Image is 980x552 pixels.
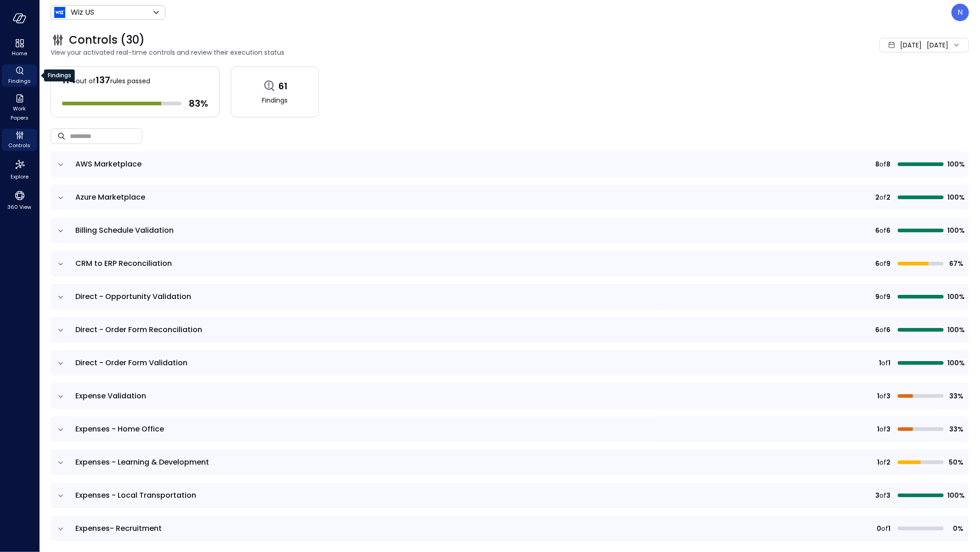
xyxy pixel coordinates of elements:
span: 6 [875,225,879,236]
button: expand row [56,491,65,500]
span: View your activated real-time controls and review their execution status [51,47,715,57]
button: expand row [56,326,65,335]
div: Findings [2,64,37,86]
span: 100% [947,358,963,368]
span: of [879,391,886,401]
span: of [879,457,886,467]
a: 61Findings [231,66,319,117]
span: 100% [947,225,963,236]
button: expand row [56,458,65,467]
span: Findings [262,95,288,105]
button: expand row [56,160,65,169]
span: Direct - Order Form Reconciliation [75,324,202,335]
span: Controls [9,141,31,150]
span: Azure Marketplace [75,192,145,202]
span: 100% [947,490,963,500]
span: 360 View [8,202,32,212]
span: of [881,523,888,534]
button: expand row [56,293,65,302]
span: of [879,225,886,236]
span: of [879,490,886,500]
div: 360 View [2,188,37,213]
span: 6 [886,325,890,335]
span: Direct - Order Form Validation [75,357,187,368]
span: 9 [875,292,879,302]
span: 50% [947,457,963,467]
span: 137 [96,74,110,86]
button: expand row [56,359,65,368]
span: Explore [11,172,28,181]
span: Expenses - Local Transportation [75,490,196,500]
div: Noy Vadai [952,4,969,21]
p: Wiz US [71,7,94,18]
span: of [879,192,886,202]
span: 1 [877,457,879,467]
div: Explore [2,156,37,182]
button: expand row [56,226,65,236]
span: 67% [947,259,963,269]
span: Expenses- Recruitment [75,523,162,534]
span: of [879,325,886,335]
div: Work Papers [2,92,37,123]
span: 61 [278,80,288,92]
span: 33% [947,391,963,401]
span: of [879,159,886,169]
span: 100% [947,325,963,335]
span: 2 [886,457,890,467]
span: 100% [947,192,963,202]
span: 1 [888,523,890,534]
span: 3 [886,424,890,434]
button: expand row [56,392,65,401]
span: 9 [886,259,890,269]
img: Icon [54,7,65,18]
span: Expenses - Learning & Development [75,457,209,467]
span: 9 [886,292,890,302]
span: Expenses - Home Office [75,424,164,434]
button: expand row [56,524,65,534]
span: Direct - Opportunity Validation [75,291,191,302]
span: 33% [947,424,963,434]
span: Controls (30) [69,33,145,47]
button: expand row [56,425,65,434]
span: Work Papers [6,104,34,122]
span: 6 [875,259,879,269]
span: Home [12,49,27,58]
span: 8 [886,159,890,169]
span: Findings [8,76,31,86]
span: [DATE] [900,40,922,50]
span: 2 [886,192,890,202]
span: 100% [947,159,963,169]
div: Controls [2,129,37,151]
span: 2 [875,192,879,202]
span: 8 [875,159,879,169]
span: 83 % [189,98,208,109]
span: of [879,424,886,434]
span: 1 [877,391,879,401]
span: AWS Marketplace [75,159,142,169]
span: 0 [877,523,881,534]
span: 100% [947,292,963,302]
span: 1 [879,358,881,368]
div: Findings [44,69,75,81]
span: 0% [947,523,963,534]
span: of [879,292,886,302]
span: 3 [886,391,890,401]
span: 1 [877,424,879,434]
button: expand row [56,259,65,269]
div: Home [2,37,37,59]
span: CRM to ERP Reconciliation [75,258,172,269]
span: out of [76,76,96,86]
span: Expense Validation [75,391,146,401]
span: 1 [888,358,890,368]
span: Billing Schedule Validation [75,225,174,236]
button: expand row [56,193,65,202]
span: of [881,358,888,368]
span: rules passed [110,76,150,86]
span: 6 [875,325,879,335]
span: 6 [886,225,890,236]
span: 3 [886,490,890,500]
p: N [958,7,963,18]
span: of [879,259,886,269]
span: 3 [875,490,879,500]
